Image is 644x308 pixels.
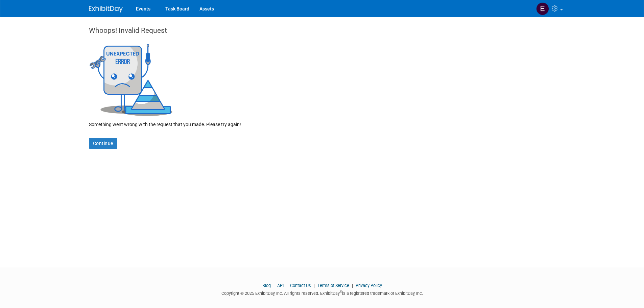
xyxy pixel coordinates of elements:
span: | [312,283,316,288]
span: | [285,283,289,288]
img: ExhibitDay [89,6,123,13]
a: Terms of Service [317,283,349,288]
div: Whoops! Invalid Request [89,25,555,42]
a: Blog [262,283,271,288]
img: Invalid Request [89,42,173,116]
a: Privacy Policy [356,283,382,288]
sup: ® [340,290,342,294]
a: Contact Us [290,283,311,288]
a: API [277,283,284,288]
span: | [350,283,355,288]
a: Continue [89,138,117,149]
div: Something went wrong with the request that you made. Please try again! [89,116,555,128]
img: Eduardo Contreras [536,2,549,15]
span: | [272,283,276,288]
